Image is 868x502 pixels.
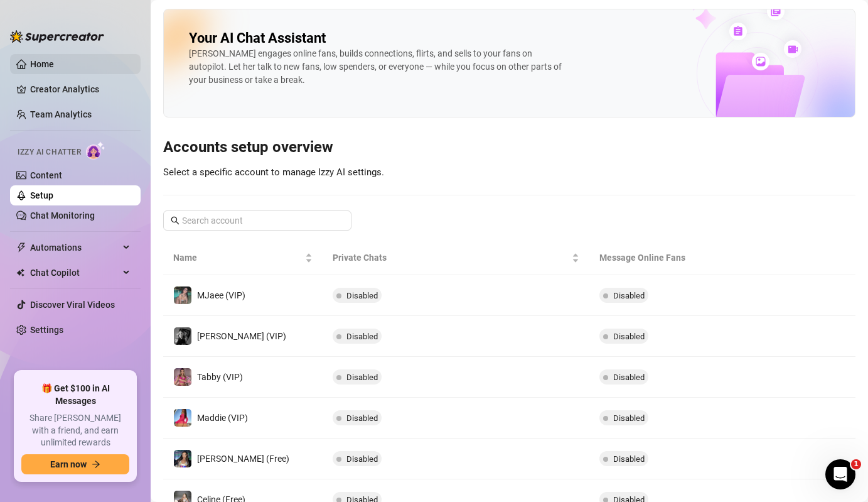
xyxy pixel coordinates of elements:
a: Home [30,59,54,69]
th: Name [163,241,323,275]
span: Disabled [346,332,378,341]
img: Maddie (VIP) [174,409,191,427]
img: Maddie (Free) [174,450,191,467]
span: Chat Copilot [30,263,119,283]
iframe: Intercom live chat [825,459,855,489]
span: Disabled [346,291,378,300]
img: MJaee (VIP) [174,286,191,304]
span: Disabled [346,413,378,423]
span: Disabled [613,413,645,423]
img: Tabby (VIP) [174,368,191,386]
span: Disabled [346,454,378,464]
span: Izzy AI Chatter [18,146,81,158]
th: Message Online Fans [589,241,767,275]
a: Creator Analytics [30,79,131,99]
a: Discover Viral Videos [30,300,115,310]
a: Chat Monitoring [30,210,95,221]
span: Disabled [346,373,378,382]
h2: Your AI Chat Assistant [189,30,326,47]
span: Select a specific account to manage Izzy AI settings. [163,166,384,178]
a: Content [30,170,62,180]
span: Maddie (VIP) [197,413,248,423]
span: [PERSON_NAME] (Free) [197,454,289,464]
a: Setup [30,190,53,200]
span: 1 [851,459,861,469]
span: Disabled [613,332,645,341]
img: logo-BBDzfeDw.svg [10,30,104,43]
span: arrow-right [92,460,100,469]
span: Private Chats [333,251,569,265]
img: Kennedy (VIP) [174,327,191,345]
span: Disabled [613,454,645,464]
span: Disabled [613,291,645,300]
span: Share [PERSON_NAME] with a friend, and earn unlimited rewards [21,412,129,449]
th: Private Chats [323,241,589,275]
img: AI Chatter [86,141,105,160]
span: Name [173,251,303,265]
button: Earn nowarrow-right [21,454,129,474]
span: MJaee (VIP) [197,290,245,300]
span: [PERSON_NAME] (VIP) [197,331,286,341]
span: search [171,216,179,225]
a: Settings [30,325,63,335]
a: Team Analytics [30,109,92,119]
span: thunderbolt [16,243,26,253]
img: Chat Copilot [16,268,24,277]
span: 🎁 Get $100 in AI Messages [21,383,129,407]
span: Earn now [50,459,87,469]
input: Search account [182,214,334,227]
div: [PERSON_NAME] engages online fans, builds connections, flirts, and sells to your fans on autopilo... [189,47,565,87]
h3: Accounts setup overview [163,138,855,158]
span: Disabled [613,373,645,382]
span: Automations [30,237,119,258]
span: Tabby (VIP) [197,372,243,382]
